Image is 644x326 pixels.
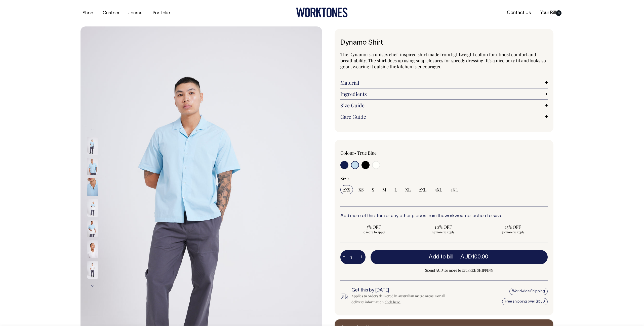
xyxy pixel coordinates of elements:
span: S [372,187,374,193]
button: - [340,252,347,262]
input: 5% OFF 10 more to apply [340,222,407,236]
a: Journal [126,9,145,17]
input: 3XL [432,185,445,194]
img: true-blue [87,220,98,237]
a: Your Bill0 [538,9,563,17]
span: — [455,254,490,259]
img: true-blue [87,178,98,196]
span: • [354,150,356,156]
input: XL [403,185,413,194]
img: off-white [87,261,98,279]
span: 50 more to apply [482,230,544,234]
img: true-blue [87,158,98,175]
input: 2XL [416,185,429,194]
input: 4XL [448,185,461,194]
button: Previous [89,124,96,136]
span: Add to bill [429,254,453,259]
button: Add to bill —AUD100.00 [371,250,548,264]
div: Colour [340,150,423,156]
span: 0 [556,10,561,16]
span: 5% OFF [343,224,405,230]
img: off-white [87,240,98,258]
span: 15% OFF [482,224,544,230]
img: true-blue [87,137,98,155]
span: Spend AUD350 more to get FREE SHIPPING [371,267,548,273]
input: 10% OFF 25 more to apply [410,222,477,236]
span: 25 more to apply [413,230,474,234]
span: 10% OFF [413,224,474,230]
button: + [358,252,366,262]
span: The Dynamo is a unisex chef-inspired shirt made from lightweight cotton for utmost comfort and br... [340,51,546,70]
button: Next [89,280,96,291]
a: Custom [101,9,121,17]
span: XL [405,187,411,193]
a: Material [340,80,548,86]
div: Applies to orders delivered in Australian metro areas. For all delivery information, . [351,293,454,305]
h1: Dynamo Shirt [340,39,548,47]
span: AUD100.00 [460,254,488,259]
span: 2XL [419,187,427,193]
a: Care Guide [340,114,548,120]
div: Size [340,175,548,181]
span: 3XL [435,187,442,193]
h6: Get this by [DATE] [351,288,454,293]
input: S [369,185,377,194]
a: click here [385,300,400,304]
a: Shop [80,9,95,17]
span: 4XL [450,187,458,193]
input: 15% OFF 50 more to apply [479,222,546,236]
a: Contact Us [505,9,533,17]
input: XS [356,185,366,194]
input: L [392,185,400,194]
a: Size Guide [340,102,548,108]
label: True Blue [357,150,377,156]
span: 2XS [343,187,350,193]
span: 10 more to apply [343,230,405,234]
input: 2XS [340,185,353,194]
a: Portfolio [151,9,172,17]
span: M [382,187,386,193]
input: M [380,185,389,194]
a: workwear [445,214,465,218]
span: XS [358,187,364,193]
span: L [394,187,397,193]
img: true-blue [87,199,98,217]
a: Ingredients [340,91,548,97]
h6: Add more of this item or any other pieces from the collection to save [340,214,548,219]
